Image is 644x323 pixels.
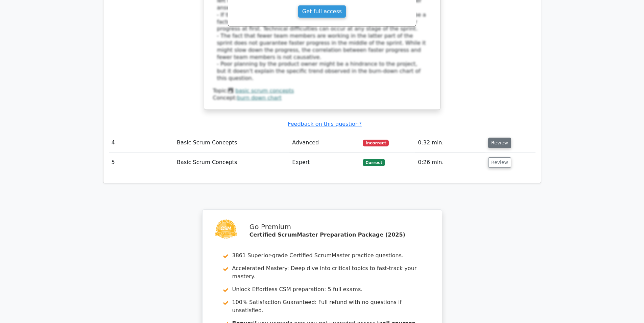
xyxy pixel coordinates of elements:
[109,153,174,172] td: 5
[415,153,485,172] td: 0:26 min.
[213,87,431,95] div: Topic:
[363,159,385,166] span: Correct
[288,121,361,127] a: Feedback on this question?
[289,133,360,153] td: Advanced
[235,87,294,94] a: basic scrum concepts
[174,133,289,153] td: Basic Scrum Concepts
[488,157,511,168] button: Review
[289,153,360,172] td: Expert
[415,133,485,153] td: 0:32 min.
[298,5,346,18] a: Get full access
[237,95,282,101] a: burn down chart
[488,138,511,148] button: Review
[213,95,431,102] div: Concept:
[363,140,389,146] span: Incorrect
[174,153,289,172] td: Basic Scrum Concepts
[109,133,174,153] td: 4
